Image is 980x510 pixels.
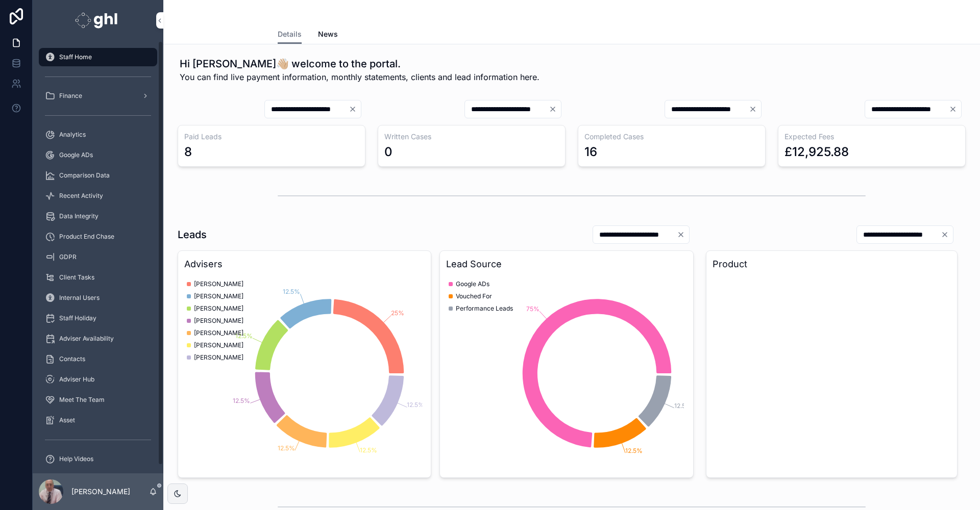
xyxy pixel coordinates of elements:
[278,25,302,44] a: Details
[59,131,86,139] span: Analytics
[39,370,157,389] a: Adviser Hub
[59,273,94,282] span: Client Tasks
[278,29,302,39] span: Details
[677,231,689,239] button: Clear
[194,329,243,337] span: [PERSON_NAME]
[194,280,243,288] span: [PERSON_NAME]
[59,314,96,322] span: Staff Holiday
[194,292,243,300] span: [PERSON_NAME]
[59,212,99,220] span: Data Integrity
[384,144,393,160] div: 0
[360,446,377,454] tspan: 12.5%
[526,305,540,313] tspan: 75%
[59,171,110,180] span: Comparison Data
[71,487,130,497] p: [PERSON_NAME]
[318,29,338,39] span: News
[180,57,540,71] h1: Hi [PERSON_NAME]👋🏼 welcome to the portal.
[674,402,692,410] tspan: 12.5%
[949,105,961,113] button: Clear
[75,12,120,29] img: App logo
[278,444,295,452] tspan: 12.5%
[39,350,157,368] a: Contacts
[407,401,424,409] tspan: 12.5%
[349,105,361,113] button: Clear
[184,132,359,142] h3: Paid Leads
[39,125,157,144] a: Analytics
[59,294,100,302] span: Internal Users
[194,317,243,325] span: [PERSON_NAME]
[184,257,425,271] h3: Advisers
[456,304,513,313] span: Performance Leads
[184,275,425,471] div: chart
[59,233,114,241] span: Product End Chase
[713,275,951,471] div: chart
[33,41,163,473] div: scrollable content
[59,375,94,384] span: Adviser Hub
[59,192,103,200] span: Recent Activity
[59,416,75,424] span: Asset
[446,275,687,471] div: chart
[584,144,597,160] div: 16
[39,166,157,185] a: Comparison Data
[941,231,953,239] button: Clear
[39,450,157,468] a: Help Videos
[39,268,157,287] a: Client Tasks
[39,207,157,225] a: Data Integrity
[39,48,157,66] a: Staff Home
[456,292,492,300] span: Vouched For
[59,92,82,100] span: Finance
[283,288,300,295] tspan: 12.5%
[59,253,77,261] span: GDPR
[785,132,959,142] h3: Expected Fees
[194,353,243,362] span: [PERSON_NAME]
[233,397,250,404] tspan: 12.5%
[384,132,559,142] h3: Written Cases
[446,257,687,271] h3: Lead Source
[39,289,157,307] a: Internal Users
[39,187,157,205] a: Recent Activity
[39,411,157,429] a: Asset
[39,227,157,246] a: Product End Chase
[59,455,93,463] span: Help Videos
[235,332,253,340] tspan: 12.5%
[59,335,114,343] span: Adviser Availability
[318,25,338,45] a: News
[59,355,85,363] span: Contacts
[626,447,643,454] tspan: 12.5%
[194,341,243,349] span: [PERSON_NAME]
[713,257,951,271] h3: Product
[180,71,540,83] span: You can find live payment information, monthly statements, clients and lead information here.
[194,304,243,313] span: [PERSON_NAME]
[178,227,207,242] h1: Leads
[59,151,93,159] span: Google ADs
[39,329,157,348] a: Adviser Availability
[59,53,92,61] span: Staff Home
[39,391,157,409] a: Meet The Team
[39,248,157,266] a: GDPR
[785,144,849,160] div: £12,925.88
[749,105,761,113] button: Clear
[456,280,489,288] span: Google ADs
[184,144,192,160] div: 8
[39,309,157,327] a: Staff Holiday
[39,146,157,164] a: Google ADs
[59,396,105,404] span: Meet The Team
[549,105,561,113] button: Clear
[39,87,157,105] a: Finance
[391,309,404,317] tspan: 25%
[584,132,759,142] h3: Completed Cases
